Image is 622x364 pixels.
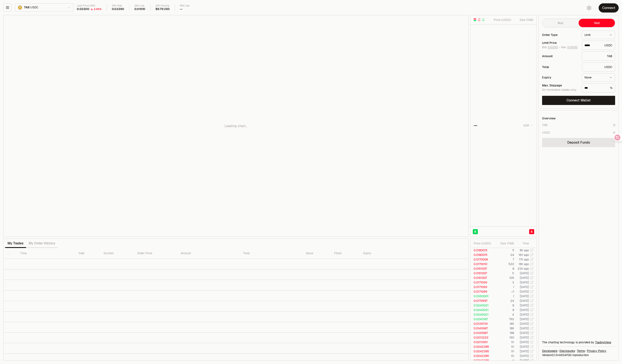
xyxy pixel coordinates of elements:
div: $9.79 USD [155,7,169,11]
div: 24h High [112,4,124,7]
td: 0.0149987 [470,331,495,335]
time: [DATE] [520,340,529,344]
div: 24h Volume [155,4,169,7]
div: The charting technology is provided by [542,340,615,344]
td: 0.0242385 [470,354,495,358]
time: [DATE] [520,303,529,307]
div: Price ( USDC ) [474,241,494,245]
div: — [474,123,477,128]
div: Amount [542,55,578,58]
th: Total [240,248,302,259]
td: 0.0170008 [470,257,495,262]
time: [DATE] [520,317,529,321]
td: 51 [495,340,514,344]
time: [DATE] [520,331,529,335]
a: Privacy Policy [587,349,606,353]
div: USDC [582,41,615,50]
td: 0.0170997 [470,298,495,303]
div: % [582,83,615,92]
button: None [582,73,615,82]
time: [DATE] [520,326,529,330]
a: Disclosures [559,349,575,353]
th: Expiry [360,248,416,259]
td: 51 [495,344,514,349]
div: 0.03300 [77,7,89,11]
td: 0.0213991 [470,340,495,344]
td: 0.0149987 [470,326,495,331]
button: My Order History [26,239,58,248]
time: [DATE] [520,290,529,293]
time: [DATE] [520,345,529,349]
td: 522 [495,262,514,266]
time: 16h ago [519,253,529,257]
div: TAB [582,52,615,61]
td: 190 [495,335,514,340]
div: — [180,7,183,11]
td: 185 [495,321,514,326]
td: 51 [495,354,514,358]
button: My Trades [5,239,26,248]
td: 24 [495,253,514,257]
td: 0.0240021 [470,312,495,317]
time: 8h ago [520,248,529,252]
time: [DATE] [520,349,529,353]
td: 0.0213222 [470,335,495,340]
td: 0.0161007 [470,276,495,280]
a: TradingView [595,340,611,344]
th: Time [17,248,75,259]
time: [DATE] [520,281,529,284]
td: 0.0360001 [470,294,495,298]
button: Select all [7,252,10,255]
button: Show Buy and Sell Orders [473,18,477,21]
div: On immediate trades only [542,88,578,92]
td: 11 [495,248,514,253]
a: Terms [577,349,585,353]
button: Sell [579,19,615,27]
th: Symbol [100,248,134,259]
div: USDC [582,62,615,72]
div: Time [518,241,529,245]
div: TAB [542,123,548,127]
div: Mkt cap [180,4,189,7]
button: Connect [599,3,619,13]
div: Price ( USDC ) [493,18,511,22]
td: <1 [495,289,514,294]
td: 4 [495,312,514,317]
time: 17h ago [519,258,529,261]
td: 1 [495,294,514,298]
div: 24h Low [134,4,145,7]
td: 8 [495,266,514,271]
td: 0.0240187 [470,317,495,321]
div: 0.01610 [134,7,145,11]
button: Connect Wallet [542,96,615,105]
td: 0.0242385 [470,344,495,349]
time: [DATE] [520,336,529,339]
td: 0.0171099 [470,285,495,289]
time: [DATE] [520,285,529,289]
td: 792 [495,317,514,321]
span: USDC [30,6,38,9]
th: Filled [331,248,360,259]
td: 1 [495,285,514,289]
td: 0.0240021 [470,308,495,312]
div: 2.65% [94,8,102,11]
td: 0.0240021 [470,303,495,308]
time: [DATE] [520,322,529,326]
div: USDC [542,130,550,135]
div: Version 0.1.0 + in production [542,353,615,357]
span: b934f001affd6d52325ffa2f256de1e4dada005b [559,353,572,357]
div: Overview [542,116,556,120]
img: TAB.png [18,5,22,10]
td: 0.0242385 [470,349,495,354]
button: Show Sell Orders Only [477,18,481,21]
td: 0.0180015 [470,248,495,253]
td: 3 [495,280,514,285]
span: S [531,230,533,234]
button: 0.0330 [547,45,558,49]
p: Loading chart... [225,124,247,129]
time: [DATE] [520,271,529,275]
button: Limit [582,31,615,39]
button: 0.01 [522,123,533,128]
time: 23h ago [518,267,529,270]
span: B [474,230,476,234]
